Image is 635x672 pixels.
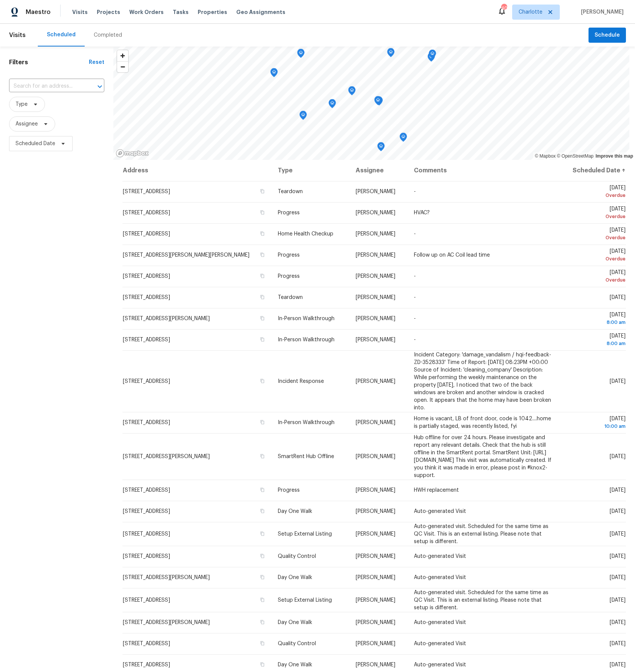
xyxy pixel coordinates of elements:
span: [PERSON_NAME] [356,620,395,625]
span: [DATE] [610,509,626,514]
span: Day One Walk [278,662,312,667]
th: Type [272,160,349,181]
span: [DATE] [565,312,626,326]
span: [PERSON_NAME] [356,295,395,300]
th: Scheduled Date ↑ [559,160,626,181]
span: Progress [278,488,300,493]
div: Map marker [270,68,278,80]
span: Work Orders [129,8,164,16]
div: Map marker [297,49,305,60]
button: Copy Address [259,188,266,195]
div: Scheduled [47,31,76,39]
button: Copy Address [259,453,266,460]
span: [DATE] [610,620,626,625]
span: - [414,295,416,300]
span: Day One Walk [278,509,312,514]
div: Map marker [400,133,407,144]
span: Home is vacant, LB of front door, code is 1042....home is partially staged, was recently listed, fyi [414,416,551,429]
span: - [414,316,416,321]
span: [STREET_ADDRESS] [123,554,170,559]
span: [PERSON_NAME] [356,531,395,537]
span: [STREET_ADDRESS] [123,531,170,537]
span: [PERSON_NAME] [356,231,395,237]
span: Incident Response [278,379,324,384]
span: [PERSON_NAME] [356,252,395,258]
button: Copy Address [259,315,266,322]
button: Copy Address [259,336,266,343]
span: [PERSON_NAME] [356,575,395,580]
span: Follow up on AC Coil lead time [414,252,490,258]
span: - [414,189,416,194]
button: Copy Address [259,574,266,581]
button: Copy Address [259,553,266,559]
span: [STREET_ADDRESS][PERSON_NAME] [123,620,210,625]
span: [DATE] [565,270,626,284]
span: Progress [278,210,300,215]
span: - [414,231,416,237]
span: In-Person Walkthrough [278,420,335,425]
span: [STREET_ADDRESS] [123,210,170,215]
h1: Filters [9,59,89,66]
button: Copy Address [259,294,266,300]
span: Type [15,101,28,108]
div: Map marker [348,86,356,98]
span: [DATE] [610,554,626,559]
span: [STREET_ADDRESS] [123,231,170,237]
span: [DATE] [610,488,626,493]
div: Map marker [328,99,336,111]
button: Schedule [589,28,626,43]
span: [STREET_ADDRESS] [123,274,170,279]
th: Address [122,160,272,181]
input: Search for an address... [9,81,83,92]
span: [DATE] [565,228,626,242]
div: Map marker [374,96,382,108]
span: Auto-generated Visit [414,641,466,646]
a: Mapbox homepage [116,149,149,158]
span: - [414,337,416,342]
span: Day One Walk [278,575,312,580]
span: Day One Walk [278,620,312,625]
span: [DATE] [565,249,626,263]
span: HVAC? [414,210,430,215]
div: Map marker [429,50,436,61]
span: Incident Category: 'damage_vandalism / hqi-feedback-ZD-3528333' Time of Report: [DATE] 08:23PM +0... [414,352,551,410]
span: Auto-generated Visit [414,620,466,625]
span: [PERSON_NAME] [356,641,395,646]
th: Comments [408,160,559,181]
a: Mapbox [535,153,556,159]
span: Auto-generated Visit [414,575,466,580]
span: [STREET_ADDRESS] [123,641,170,646]
div: 8:00 am [565,319,626,326]
span: [STREET_ADDRESS] [123,420,170,425]
span: [STREET_ADDRESS] [123,295,170,300]
span: Auto-generated visit. Scheduled for the same time as QC Visit. This is an external listing. Pleas... [414,590,548,610]
span: SmartRent Hub Offline [278,454,334,459]
span: Assignee [15,120,38,128]
div: 10:00 am [565,423,626,430]
span: Auto-generated Visit [414,509,466,514]
button: Copy Address [259,530,266,537]
span: Charlotte [519,8,542,16]
button: Copy Address [259,508,266,514]
span: [STREET_ADDRESS] [123,189,170,194]
button: Copy Address [259,640,266,647]
span: In-Person Walkthrough [278,316,335,321]
span: Progress [278,274,300,279]
button: Copy Address [259,230,266,237]
span: [PERSON_NAME] [356,274,395,279]
button: Copy Address [259,419,266,426]
button: Copy Address [259,661,266,668]
span: [PERSON_NAME] [356,210,395,215]
span: [STREET_ADDRESS] [123,598,170,603]
button: Zoom in [117,50,128,61]
span: HWH replacement [414,488,459,493]
span: [PERSON_NAME] [356,189,395,194]
span: Zoom out [117,62,128,72]
button: Open [94,81,105,92]
span: Schedule [595,31,620,40]
div: Map marker [299,111,307,122]
span: [DATE] [565,185,626,199]
span: Visits [9,27,26,43]
span: [DATE] [610,531,626,537]
span: [PERSON_NAME] [356,337,395,342]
